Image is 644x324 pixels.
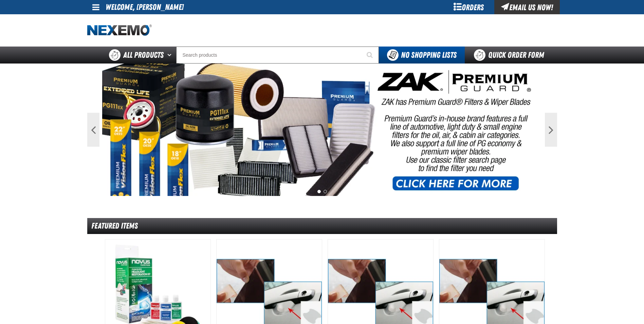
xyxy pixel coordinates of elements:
[545,113,557,147] button: Next
[324,190,327,193] button: 2 of 2
[165,47,176,64] button: Open All Products pages
[401,50,457,60] span: No Shopping Lists
[87,24,152,36] img: Nexemo logo
[317,190,321,193] button: 1 of 2
[87,218,557,234] div: Featured Items
[176,47,379,64] input: Search
[465,47,557,64] a: Quick Order Form
[362,47,379,64] button: Start Searching
[123,49,164,61] span: All Products
[379,47,465,64] button: You do not have available Shopping Lists. Open to Create a New List
[102,64,542,196] img: PG Filters & Wipers
[87,113,99,147] button: Previous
